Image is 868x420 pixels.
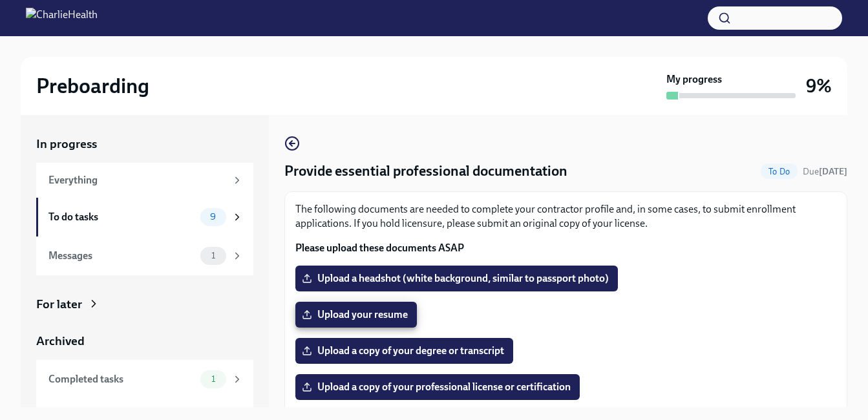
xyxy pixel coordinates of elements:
[36,236,253,275] a: Messages1
[36,296,82,313] div: For later
[204,251,223,260] span: 1
[36,136,253,152] a: In progress
[202,212,224,222] span: 9
[304,308,408,321] span: Upload your resume
[295,202,836,231] p: The following documents are needed to complete your contractor profile and, in some cases, to sub...
[295,374,580,400] label: Upload a copy of your professional license or certification
[304,344,504,357] span: Upload a copy of your degree or transcript
[295,266,618,291] label: Upload a headshot (white background, similar to passport photo)
[803,165,847,178] span: October 6th, 2025 08:00
[48,372,195,386] div: Completed tasks
[803,166,847,177] span: Due
[36,333,253,350] a: Archived
[36,73,149,99] h2: Preboarding
[48,173,226,187] div: Everything
[304,381,571,394] span: Upload a copy of your professional license or certification
[666,72,722,87] strong: My progress
[36,296,253,313] a: For later
[204,374,223,384] span: 1
[284,162,567,181] h4: Provide essential professional documentation
[295,338,513,364] label: Upload a copy of your degree or transcript
[806,74,832,98] h3: 9%
[48,249,195,263] div: Messages
[36,360,253,399] a: Completed tasks1
[36,163,253,198] a: Everything
[761,167,798,176] span: To Do
[295,302,417,328] label: Upload your resume
[48,210,195,224] div: To do tasks
[36,198,253,236] a: To do tasks9
[304,272,609,285] span: Upload a headshot (white background, similar to passport photo)
[819,166,847,177] strong: [DATE]
[26,8,98,28] img: CharlieHealth
[295,242,464,254] strong: Please upload these documents ASAP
